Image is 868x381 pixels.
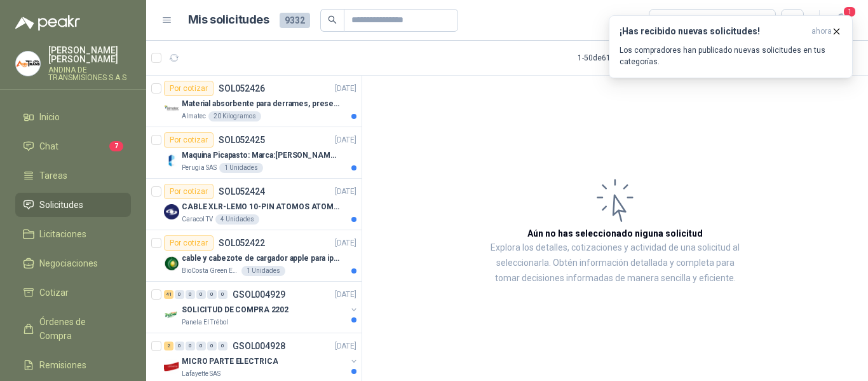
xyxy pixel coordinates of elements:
p: [DATE] [335,340,356,352]
p: Los compradores han publicado nuevas solicitudes en tus categorías. [620,45,842,67]
a: Licitaciones [15,222,131,246]
img: Company Logo [164,153,179,168]
p: SOL052424 [219,187,265,196]
span: Inicio [39,110,60,124]
img: Company Logo [164,359,179,374]
a: Por cotizarSOL052422[DATE] Company Logocable y cabezote de cargador apple para iphoneBioCosta Gre... [146,230,362,282]
div: 0 [196,290,206,299]
a: Tareas [15,163,131,188]
div: 0 [175,342,184,350]
span: search [328,15,337,24]
span: Remisiones [39,358,86,372]
div: 41 [164,290,173,299]
a: Por cotizarSOL052424[DATE] Company LogoCABLE XLR-LEMO 10-PIN ATOMOS ATOMCAB016Caracol TV4 Unidades [146,179,362,230]
p: [DATE] [335,289,356,301]
a: Solicitudes [15,193,131,217]
p: BioCosta Green Energy S.A.S [182,266,239,276]
img: Company Logo [164,204,179,219]
button: 1 [830,9,853,32]
span: 7 [109,141,123,151]
span: Órdenes de Compra [39,315,119,343]
div: 0 [218,342,227,350]
div: Por cotizar [164,132,214,148]
h3: ¡Has recibido nuevas solicitudes! [620,26,806,37]
span: Tareas [39,169,67,183]
p: CABLE XLR-LEMO 10-PIN ATOMOS ATOMCAB016 [182,201,340,213]
p: [DATE] [335,237,356,249]
div: Por cotizar [164,184,214,199]
span: 1 [843,6,857,18]
div: 0 [218,290,227,299]
div: 20 Kilogramos [208,111,261,121]
p: SOL052426 [219,84,265,93]
a: Negociaciones [15,251,131,275]
div: 2 [164,342,173,350]
a: Por cotizarSOL052425[DATE] Company LogoMaquina Picapasto: Marca:[PERSON_NAME]. Modelo: P9MR. Seri... [146,127,362,179]
p: [PERSON_NAME] [PERSON_NAME] [48,46,131,64]
div: 1 Unidades [219,163,263,173]
div: 0 [207,290,217,299]
p: SOL052425 [219,135,265,144]
p: Perugia SAS [182,163,217,173]
div: Por cotizar [164,81,214,96]
img: Company Logo [16,52,40,76]
img: Company Logo [164,307,179,322]
span: Cotizar [39,286,69,300]
p: GSOL004928 [233,342,285,350]
p: MICRO PARTE ELECTRICA [182,356,278,368]
span: ahora [811,26,832,37]
p: cable y cabezote de cargador apple para iphone [182,253,340,265]
span: Negociaciones [39,256,98,270]
a: 41 0 0 0 0 0 GSOL004929[DATE] Company LogoSOLICITUD DE COMPRA 2202Panela El Trébol [164,287,359,328]
div: Por cotizar [164,235,214,251]
img: Company Logo [164,256,179,271]
div: 0 [175,290,184,299]
p: SOLICITUD DE COMPRA 2202 [182,304,288,316]
p: ANDINA DE TRANSMISIONES S.A.S [48,66,131,81]
button: ¡Has recibido nuevas solicitudes!ahora Los compradores han publicado nuevas solicitudes en tus ca... [609,15,853,78]
a: Órdenes de Compra [15,310,131,348]
div: 0 [186,342,195,350]
p: Panela El Trébol [182,317,228,328]
p: Material absorbente para derrames, presentación de 20 kg (1 bulto) [182,98,340,110]
p: Almatec [182,111,206,121]
a: Inicio [15,105,131,129]
div: 0 [186,290,195,299]
a: Cotizar [15,281,131,305]
div: 1 - 50 de 6119 [578,48,660,68]
p: [DATE] [335,134,356,146]
p: Lafayette SAS [182,369,220,379]
p: SOL052422 [219,239,265,247]
img: Logo peakr [15,15,80,31]
h1: Mis solicitudes [188,11,269,29]
div: 4 Unidades [215,214,259,225]
span: Solicitudes [39,198,83,212]
div: 0 [196,342,206,350]
p: GSOL004929 [233,290,285,299]
p: [DATE] [335,83,356,95]
p: Caracol TV [182,214,213,225]
div: 1 Unidades [241,266,285,276]
a: Por cotizarSOL052426[DATE] Company LogoMaterial absorbente para derrames, presentación de 20 kg (... [146,76,362,127]
p: Explora los detalles, cotizaciones y actividad de una solicitud al seleccionarla. Obtén informaci... [489,240,741,286]
span: Licitaciones [39,227,86,241]
h3: Aún no has seleccionado niguna solicitud [527,226,703,240]
span: Chat [39,139,58,153]
p: Maquina Picapasto: Marca:[PERSON_NAME]. Modelo: P9MR. Serie: 2973 [182,149,340,162]
a: Remisiones [15,353,131,377]
p: [DATE] [335,186,356,198]
a: 2 0 0 0 0 0 GSOL004928[DATE] Company LogoMICRO PARTE ELECTRICALafayette SAS [164,338,359,379]
a: Chat7 [15,134,131,158]
div: Todas [657,13,684,27]
div: 0 [207,342,217,350]
img: Company Logo [164,101,179,116]
span: 9332 [280,13,310,28]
